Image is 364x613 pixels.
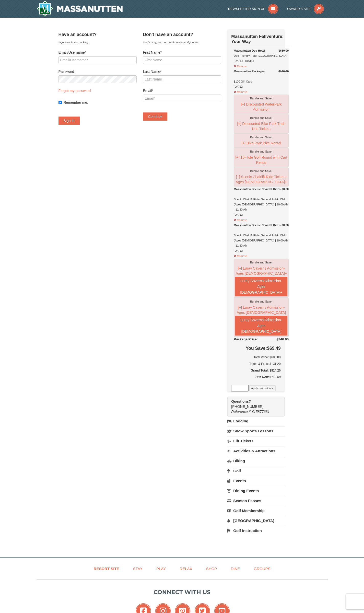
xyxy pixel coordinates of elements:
[37,1,123,17] a: Massanutten Resort
[231,399,251,403] strong: Questions?
[227,486,284,495] a: Dining Events
[227,446,284,456] a: Activities & Attractions
[287,7,311,11] span: Owner's Site
[276,337,289,341] del: $746.00
[235,154,287,166] button: [+] 18-Hole Golf Round with Cart Rental
[58,50,137,55] label: Email/Username*
[231,368,280,373] h5: Grand Total: $814.20
[278,70,289,73] del: $100.00
[234,69,289,89] div: $100 Gift Card [DATE]
[235,115,287,120] div: Bundle and Save!
[235,174,287,185] button: [+] Scenic Chairlift Ride Tickets- Ages [DEMOGRAPHIC_DATA]+
[246,346,267,351] span: You Save:
[278,49,289,52] del: $630.00
[231,34,284,44] strong: Massanutten Fallventure: Your Way
[64,100,137,105] label: Remember me.
[234,187,289,192] div: Massanutten Scenic Chairlift Rides
[231,346,280,351] h4: $69.49
[235,304,287,316] button: [+] Luray Caverns Admission- Ages [DEMOGRAPHIC_DATA]
[227,436,284,446] a: Lift Tickets
[143,50,221,55] label: First Name*
[231,399,275,409] span: [PHONE_NUMBER]
[143,69,221,74] label: Last Name*
[58,32,137,37] h4: Have an account?
[200,563,224,574] a: Shop
[37,588,328,596] p: Connect with us
[143,88,221,93] label: Email*
[231,355,280,360] h6: Total Price: $683.00
[58,56,137,64] input: Email/Username*
[227,526,284,535] a: Golf Instruction
[235,149,287,154] div: Bundle and Save!
[227,516,284,525] a: [GEOGRAPHIC_DATA]
[235,140,287,146] button: [+] Bike Park Bike Rental
[231,410,251,414] span: Reference #
[231,375,280,385] div: $116.00
[234,62,248,69] button: Remove
[227,417,284,426] a: Lodging
[231,361,280,366] div: Taxes & Fees: $131.20
[234,223,289,228] div: Massanutten Scenic Chairlift Rides
[249,385,275,391] button: Apply Promo Code
[58,117,80,125] button: Sign In
[227,426,284,436] a: Snow Sports Lessons
[235,260,287,265] div: Bundle and Save!
[252,410,270,414] span: 415877631
[173,563,198,574] a: Relax
[58,40,137,45] div: Sign in for faster booking.
[247,563,277,574] a: Groups
[143,75,221,83] input: Last Name
[235,277,287,296] button: Luray Caverns Admission- Ages [DEMOGRAPHIC_DATA]+
[234,252,248,259] button: Remove
[227,456,284,466] a: Biking
[235,135,287,140] div: Bundle and Save!
[287,7,324,11] a: Owner's Site
[234,216,248,223] button: Remove
[143,40,221,45] div: That's okay, you can create one later if you like.
[234,337,258,341] span: Package Price:
[127,563,149,574] a: Stay
[58,89,91,93] a: Forgot my password
[235,299,287,304] div: Bundle and Save!
[234,49,265,52] strong: Massanutten Dog Hotel
[282,188,289,191] del: $8.00
[58,69,137,74] label: Password
[227,506,284,515] a: Golf Membership
[235,101,287,113] button: [+] Discounted WaterPark Admission
[227,466,284,476] a: Golf
[227,476,284,485] a: Events
[235,265,287,277] button: [+] Luray Caverns Admission- Ages [DEMOGRAPHIC_DATA]+
[255,375,269,379] strong: Due Now:
[234,187,289,217] div: Scenic Chairlift Ride- General Public Child (Ages [DEMOGRAPHIC_DATA]) | 10:00 AM - 11:30 AM [DATE]
[234,88,248,95] button: Remove
[234,69,289,74] div: Massanutten Packages
[228,7,265,11] span: Newsletter Sign Up
[228,7,278,11] a: Newsletter Sign Up
[234,223,289,253] div: Scenic Chairlift Ride- General Public Child (Ages [DEMOGRAPHIC_DATA]) | 10:00 AM - 11:30 AM [DATE]
[235,96,287,101] div: Bundle and Save!
[150,563,172,574] a: Play
[282,224,289,227] del: $8.00
[224,563,246,574] a: Dine
[143,95,221,102] input: Email*
[235,316,287,336] button: Luray Caverns Admission- Ages [DEMOGRAPHIC_DATA]
[87,563,126,574] a: Resort Site
[235,168,287,174] div: Bundle and Save!
[37,1,123,17] img: Massanutten Resort Logo
[227,496,284,505] a: Season Passes
[143,32,221,37] h4: Don't have an account?
[143,56,221,64] input: First Name
[235,120,287,132] button: [+] Discounted Bike Park Trail-Use Tickets
[143,112,167,121] button: Continue
[234,48,289,63] div: Dog Friendly Hotel [GEOGRAPHIC_DATA] [DATE] - [DATE]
